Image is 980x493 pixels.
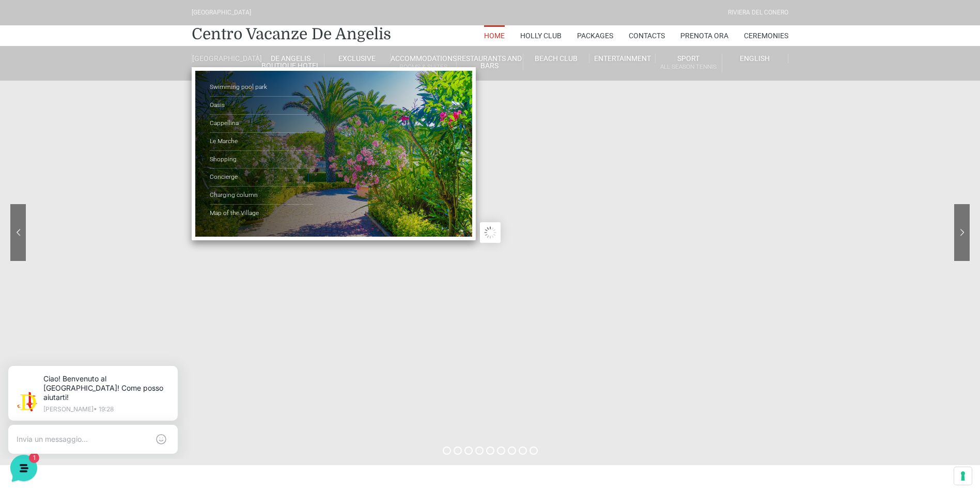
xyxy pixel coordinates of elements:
p: ora [180,99,190,109]
span: 1 [103,331,111,338]
a: Swimming pool park [210,79,313,97]
a: Contacts [629,25,665,46]
p: Ciao! Benvenuto al [GEOGRAPHIC_DATA]! Come posso aiutarti! [50,21,176,49]
button: 1Messaggi [72,332,135,356]
a: Packages [577,25,613,46]
a: Oasis [210,97,313,115]
span: English [740,54,770,63]
a: AccommodationsRooms & Suites [391,54,457,73]
a: [PERSON_NAME]Ciao! Benvenuto al [GEOGRAPHIC_DATA]! Come posso aiutarti!ora1 [12,95,194,126]
a: [GEOGRAPHIC_DATA] [192,54,258,63]
a: Home [484,25,505,46]
input: Cerca un articolo... [23,194,169,204]
a: Entertainment [589,54,656,63]
a: Apri Centro Assistenza [110,172,190,180]
a: Beach Club [523,54,589,63]
a: Shopping [210,151,313,169]
a: de angelis boutique hotel [258,54,324,70]
a: English [722,54,788,63]
a: Le Marche [210,133,313,151]
img: light [17,100,37,121]
a: Concierge [210,168,313,187]
p: Messaggi [89,346,117,356]
a: Restaurants and Bars [457,54,523,70]
p: [PERSON_NAME] • 19:28 [50,53,176,59]
a: SportAll Season Tennis [656,54,722,73]
iframe: Customerly Messenger Launcher [8,453,39,484]
div: Riviera Del Conero [728,8,788,18]
p: Ciao! Benvenuto al [GEOGRAPHIC_DATA]! Come posso aiutarti! [43,112,174,122]
span: 1 [180,112,190,122]
p: Home [31,346,49,356]
img: light [23,38,43,59]
button: Home [8,332,72,356]
a: Prenota Ora [680,25,728,46]
button: Inizia una conversazione [17,130,190,151]
button: Aiuto [135,332,198,356]
span: Inizia una conversazione [67,136,152,145]
small: Rooms & Suites [391,62,456,72]
div: [GEOGRAPHIC_DATA] [192,8,251,18]
small: All Season Tennis [656,62,721,72]
a: Ceremonies [744,25,788,46]
a: [DEMOGRAPHIC_DATA] tutto [92,83,190,91]
p: La nostra missione è rendere la tua esperienza straordinaria! [8,45,174,66]
a: Exclusive [324,54,391,63]
a: Centro Vacanze De Angelis [192,24,391,44]
a: Holly Club [520,25,562,46]
a: Cappellina [210,115,313,133]
a: Charging column [210,187,313,205]
a: Map of the Village [210,205,313,222]
button: Le tue preferenze relative al consenso per le tecnologie di tracciamento [954,467,972,485]
span: [PERSON_NAME] [43,99,174,110]
p: Aiuto [159,346,174,356]
span: Trova una risposta [17,172,81,180]
span: Le tue conversazioni [17,83,88,91]
h2: Ciao da De Angelis Resort 👋 [8,8,174,41]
